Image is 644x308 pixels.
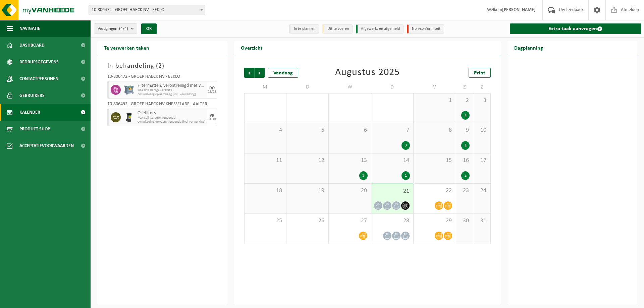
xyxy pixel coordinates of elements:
[477,127,487,134] span: 10
[375,188,410,195] span: 21
[208,118,216,121] div: 31/10
[401,141,410,150] div: 3
[19,87,45,104] span: Gebruikers
[332,187,367,194] span: 20
[124,112,134,122] img: WB-0240-HPE-BK-01
[502,7,536,12] strong: [PERSON_NAME]
[94,23,137,34] button: Vestigingen(4/4)
[477,187,487,194] span: 24
[248,187,283,194] span: 18
[290,217,325,225] span: 26
[107,102,217,109] div: 10-806492 - GROEP HAECK NV KNESSELARE - AALTER
[290,127,325,134] span: 5
[477,97,487,104] span: 3
[138,111,206,116] span: Oliefilters
[401,171,410,180] div: 1
[248,217,283,225] span: 25
[461,171,470,180] div: 2
[417,157,452,164] span: 15
[124,85,134,95] img: PB-AP-0800-MET-02-01
[414,81,456,93] td: V
[469,68,491,78] a: Print
[138,88,206,93] span: KGA Colli Garage (AFROEP)
[248,157,283,164] span: 11
[138,93,206,97] span: Omwisseling op aanvraag (incl. verwerking)
[417,187,452,194] span: 22
[356,24,404,34] li: Afgewerkt en afgemeld
[141,23,157,34] button: OK
[407,24,444,34] li: Non-conformiteit
[209,86,215,90] div: DO
[268,68,298,78] div: Vandaag
[289,24,319,34] li: In te plannen
[138,83,206,88] span: Filtermatten, verontreinigd met verf
[329,81,371,93] td: W
[210,114,214,118] div: VR
[322,24,353,34] li: Uit te voeren
[477,157,487,164] span: 17
[107,61,217,71] h3: In behandeling ( )
[456,81,473,93] td: Z
[19,37,45,54] span: Dashboard
[138,116,206,120] span: KGA Colli Garage (frequentie)
[107,74,217,81] div: 10-806472 - GROEP HAECK NV - EEKLO
[19,121,50,137] span: Product Shop
[474,70,485,76] span: Print
[510,23,642,34] a: Extra taak aanvragen
[19,20,40,37] span: Navigatie
[286,81,329,93] td: D
[89,5,205,15] span: 10-806472 - GROEP HAECK NV - EEKLO
[460,217,470,225] span: 30
[255,68,265,78] span: Volgende
[248,127,283,134] span: 4
[507,41,550,54] h2: Dagplanning
[460,127,470,134] span: 9
[417,217,452,225] span: 29
[461,141,470,150] div: 1
[98,24,128,34] span: Vestigingen
[138,120,206,124] span: Omwisseling op vaste frequentie (incl. verwerking)
[375,217,410,225] span: 28
[19,137,74,154] span: Acceptatievoorwaarden
[290,157,325,164] span: 12
[244,68,254,78] span: Vorige
[89,5,205,15] span: 10-806472 - GROEP HAECK NV - EEKLO
[335,68,400,78] div: Augustus 2025
[460,187,470,194] span: 23
[460,97,470,104] span: 2
[332,217,367,225] span: 27
[477,217,487,225] span: 31
[234,41,269,54] h2: Overzicht
[119,26,128,31] count: (4/4)
[332,157,367,164] span: 13
[359,171,368,180] div: 3
[208,90,216,94] div: 21/08
[244,81,286,93] td: M
[460,157,470,164] span: 16
[290,187,325,194] span: 19
[19,104,40,121] span: Kalender
[417,97,452,104] span: 1
[473,81,490,93] td: Z
[375,127,410,134] span: 7
[375,157,410,164] span: 14
[417,127,452,134] span: 8
[158,63,162,69] span: 2
[19,54,59,70] span: Bedrijfsgegevens
[97,41,156,54] h2: Te verwerken taken
[19,70,58,87] span: Contactpersonen
[461,111,470,120] div: 1
[371,81,414,93] td: D
[332,127,367,134] span: 6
